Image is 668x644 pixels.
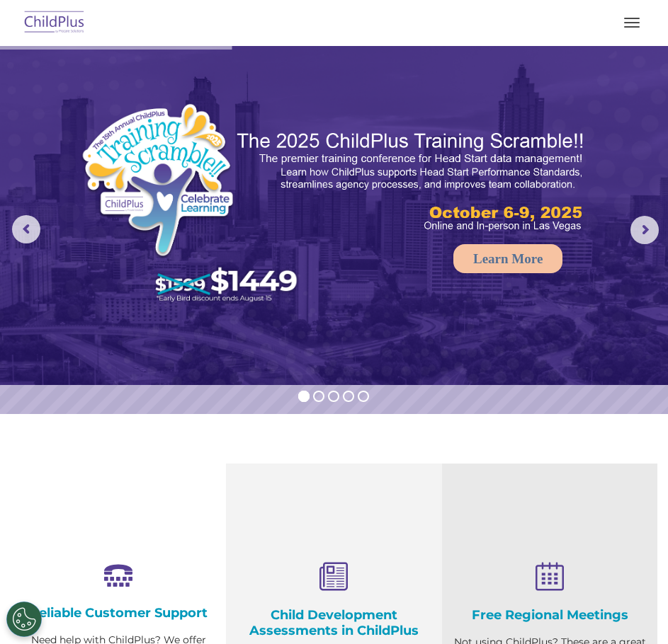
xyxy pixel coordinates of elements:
[237,607,431,638] h4: Child Development Assessments in ChildPlus
[453,607,647,623] h4: Free Regional Meetings
[21,605,215,621] h4: Reliable Customer Support
[6,602,42,637] button: Cookies Settings
[453,244,562,273] a: Learn More
[21,6,88,40] img: ChildPlus by Procare Solutions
